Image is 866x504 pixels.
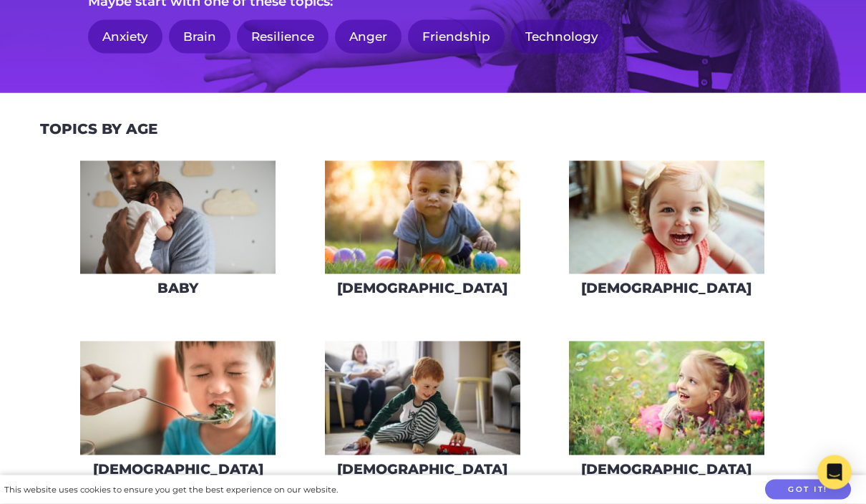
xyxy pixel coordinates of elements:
a: [DEMOGRAPHIC_DATA] [79,341,276,488]
img: iStock-678589610_super-275x160.jpg [569,161,764,275]
h3: [DEMOGRAPHIC_DATA] [581,280,751,296]
img: iStock-626842222-275x160.jpg [325,341,520,455]
h3: [DEMOGRAPHIC_DATA] [337,461,507,478]
div: This website uses cookies to ensure you get the best experience on our website. [4,483,338,498]
img: AdobeStock_217987832-275x160.jpeg [80,341,276,455]
a: Friendship [408,20,505,54]
h2: Topics By Age [40,120,157,137]
h3: [DEMOGRAPHIC_DATA] [337,280,507,296]
h3: [DEMOGRAPHIC_DATA] [93,461,263,478]
a: Anxiety [88,20,162,54]
a: [DEMOGRAPHIC_DATA] [568,160,765,307]
h3: Baby [157,280,198,296]
div: Open Intercom Messenger [817,455,852,490]
button: Got it! [765,480,851,500]
a: Baby [79,160,276,307]
a: [DEMOGRAPHIC_DATA] [324,160,521,307]
a: [DEMOGRAPHIC_DATA] [568,341,765,488]
h3: [DEMOGRAPHIC_DATA] [581,461,751,478]
a: Anger [335,20,402,54]
a: Resilience [237,20,329,54]
a: Technology [511,20,613,54]
img: AdobeStock_144860523-275x160.jpeg [80,161,276,275]
a: Brain [169,20,230,54]
img: iStock-620709410-275x160.jpg [325,161,520,275]
img: AdobeStock_43690577-275x160.jpeg [569,341,764,455]
a: [DEMOGRAPHIC_DATA] [324,341,521,488]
